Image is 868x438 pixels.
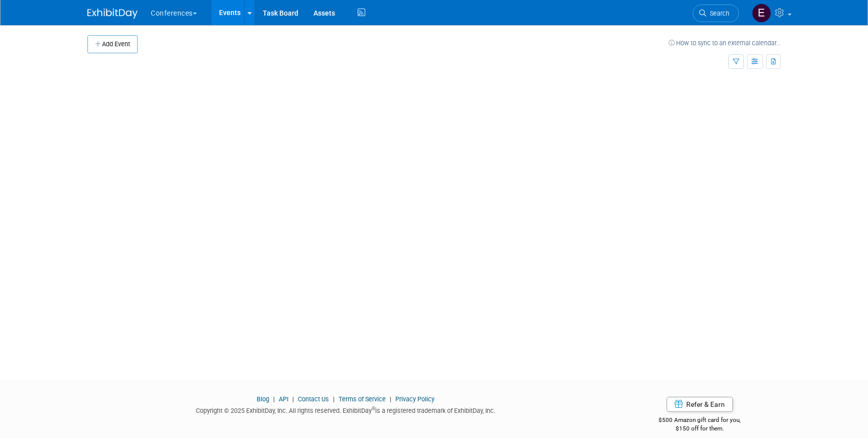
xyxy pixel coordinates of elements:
a: Search [693,5,739,22]
a: Terms of Service [339,395,386,403]
a: Contact Us [298,395,329,403]
span: | [331,395,337,403]
a: API [279,395,288,403]
a: Privacy Policy [395,395,435,403]
img: Erin Anderson [752,4,771,23]
span: | [387,395,394,403]
span: | [271,395,277,403]
a: How to sync to an external calendar... [669,39,781,47]
span: Search [706,10,729,17]
div: $150 off for them. [619,424,781,433]
sup: ® [372,406,375,411]
a: Refer & Earn [667,397,733,412]
span: | [290,395,296,403]
a: Blog [257,395,269,403]
div: Copyright © 2025 ExhibitDay, Inc. All rights reserved. ExhibitDay is a registered trademark of Ex... [87,404,604,415]
div: $500 Amazon gift card for you, [619,409,781,432]
img: ExhibitDay [87,9,138,19]
button: Add Event [87,35,138,53]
